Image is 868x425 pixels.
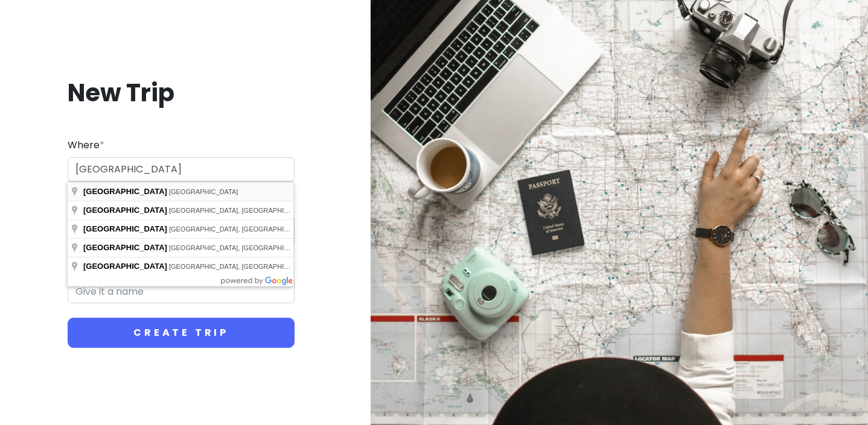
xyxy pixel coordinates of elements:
button: Create Trip [68,318,295,348]
input: City (e.g., New York) [68,157,295,181]
span: [GEOGRAPHIC_DATA] [83,262,167,271]
span: [GEOGRAPHIC_DATA], [GEOGRAPHIC_DATA] [169,207,311,214]
h1: New Trip [68,77,295,109]
span: [GEOGRAPHIC_DATA], [GEOGRAPHIC_DATA] [169,263,311,270]
span: [GEOGRAPHIC_DATA], [GEOGRAPHIC_DATA] [169,225,311,233]
input: Give it a name [68,280,295,304]
span: [GEOGRAPHIC_DATA] [169,188,238,195]
span: [GEOGRAPHIC_DATA], [GEOGRAPHIC_DATA] [169,244,311,251]
span: [GEOGRAPHIC_DATA] [83,243,167,252]
span: [GEOGRAPHIC_DATA] [83,187,167,196]
span: [GEOGRAPHIC_DATA] [83,206,167,215]
label: Where [68,137,104,153]
span: [GEOGRAPHIC_DATA] [83,224,167,233]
